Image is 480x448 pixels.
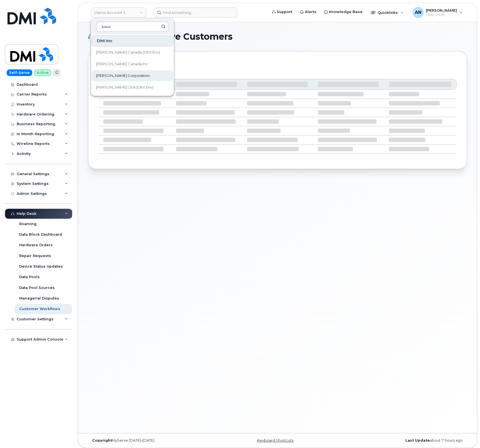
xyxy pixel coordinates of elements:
[92,36,173,46] div: DMI Inc
[341,438,467,443] div: about 7 hours ago
[96,50,160,55] span: [PERSON_NAME] Canada (DEV Env)
[257,438,293,442] a: Keyboard Shortcuts
[96,61,148,67] span: [PERSON_NAME] Canada Inc
[96,73,150,79] span: [PERSON_NAME] Corporation
[96,85,154,90] span: [PERSON_NAME] USA (DEV Env)
[92,70,173,81] a: [PERSON_NAME] Corporation
[96,22,169,32] input: Search
[92,47,173,58] a: [PERSON_NAME] Canada (DEV Env)
[92,59,173,70] a: [PERSON_NAME] Canada Inc
[405,438,430,442] strong: Last Update
[92,438,112,442] strong: Copyright
[92,82,173,93] a: [PERSON_NAME] USA (DEV Env)
[88,438,214,443] div: MyServe [DATE]–[DATE]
